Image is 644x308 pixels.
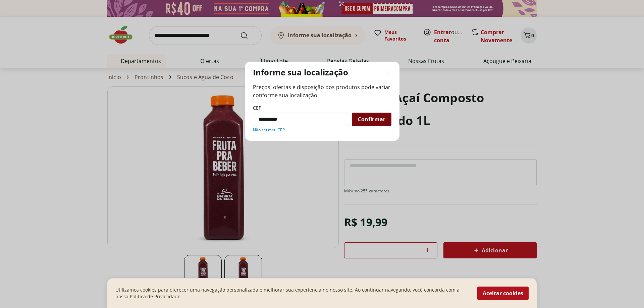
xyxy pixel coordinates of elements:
[352,113,391,126] button: Confirmar
[253,83,391,99] span: Preços, ofertas e disposição dos produtos pode variar conforme sua localização.
[358,117,385,122] span: Confirmar
[245,62,399,141] div: Modal de regionalização
[115,287,469,300] p: Utilizamos cookies para oferecer uma navegação personalizada e melhorar sua experiencia no nosso ...
[253,105,261,111] label: CEP
[477,287,529,300] button: Aceitar cookies
[253,127,285,133] a: Não sei meu CEP
[383,67,391,75] button: Fechar modal de regionalização
[253,67,348,78] p: Informe sua localização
